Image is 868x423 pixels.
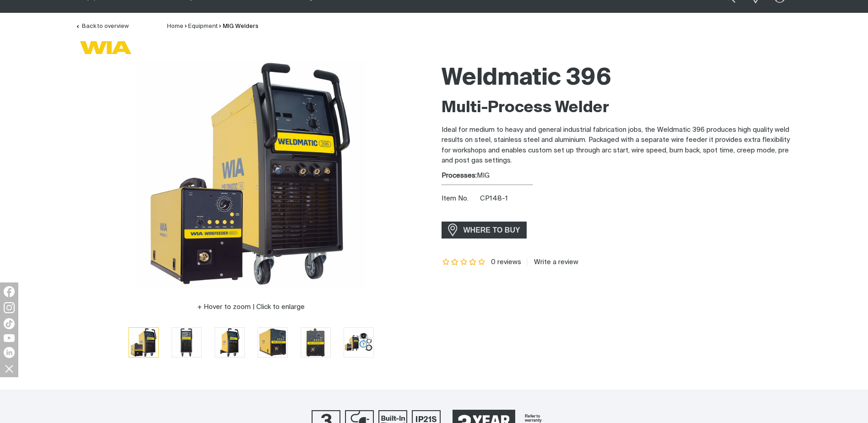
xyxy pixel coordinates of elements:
[442,64,793,93] h1: Weldmatic 396
[442,125,793,166] p: Ideal for medium to heavy and general industrial fabrication jobs, the Weldmatic 396 produces hig...
[442,98,793,118] h2: Multi-Process Welder
[442,259,486,266] span: Rating: {0}
[129,328,158,357] img: Weldmatic 396
[172,327,202,358] button: Go to slide 2
[192,302,310,313] button: Hover to zoom | Click to enlarge
[129,327,159,358] button: Go to slide 1
[137,59,366,288] img: Weldmatic 396
[301,328,330,357] img: Weldmatic 396
[167,23,183,29] a: Home
[75,23,129,29] a: Back to overview
[4,318,15,329] img: TikTok
[442,172,477,179] strong: Processes:
[344,327,374,358] button: Go to slide 6
[215,328,244,357] img: Weldmatic 396
[4,286,15,297] img: Facebook
[442,171,793,181] div: MIG
[1,361,17,376] img: hide socials
[442,194,479,204] span: Item No.
[4,334,15,342] img: YouTube
[442,222,527,239] a: WHERE TO BUY
[215,327,245,358] button: Go to slide 3
[258,328,287,357] img: Weldmatic 396
[491,259,521,266] span: 0 reviews
[527,258,578,266] a: Write a review
[172,328,201,357] img: Weldmatic 396
[4,302,15,313] img: Instagram
[480,195,508,202] span: CP148-1
[223,23,259,29] a: MIG Welders
[301,327,331,358] button: Go to slide 5
[4,347,15,358] img: LinkedIn
[258,327,288,358] button: Go to slide 4
[167,22,259,31] nav: Breadcrumb
[188,23,218,29] a: Equipment
[344,328,373,357] img: Weldmatic 396
[458,223,526,238] span: WHERE TO BUY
